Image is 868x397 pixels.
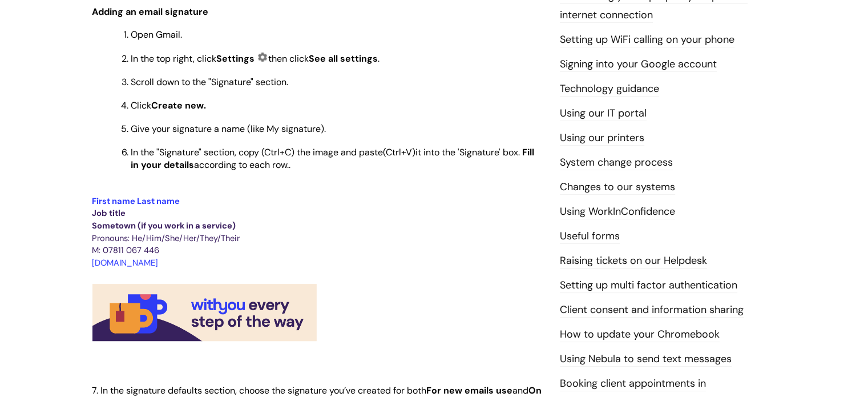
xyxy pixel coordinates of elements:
[244,146,383,158] span: opy (Ctrl+C) the image and paste
[512,384,528,396] span: and
[92,257,158,268] span: [DOMAIN_NAME]
[383,146,415,158] span: (Ctrl+V)
[560,204,675,219] a: Using WorkInConfidence
[268,53,309,65] span: then click
[151,99,206,111] span: Create new.
[560,352,732,367] a: Using Nebula to send text messages
[131,76,288,88] span: Scroll down to the "Signature" section.
[560,82,659,97] a: Technology guidance
[560,254,707,268] a: Raising tickets on our Helpdesk
[560,180,675,195] a: Changes to our systems
[92,6,208,18] span: Adding an email signature
[131,29,182,41] span: Open Gmail.
[131,99,151,111] span: Click
[560,33,734,47] a: Setting up WiFi calling on your phone
[560,278,737,293] a: Setting up multi factor authentication
[92,384,426,396] span: 7. In the signature defaults section, choose the signature you’ve created for both
[560,155,673,170] a: System change process
[560,106,647,121] a: Using our IT portal
[92,195,180,207] span: First name Last name
[426,384,512,396] span: For new emails use
[560,131,644,146] a: Using our printers
[92,207,126,219] span: Job title
[131,123,326,135] span: Give your signature a name (like My signature).
[560,229,620,244] a: Useful forms
[131,53,257,65] span: In the top right, click
[92,220,236,231] span: Sometown (if you work in a service)
[560,303,744,318] a: Client consent and information sharing
[92,232,240,244] span: Pronouns: He/Him/She/Her/They/Their
[92,284,317,344] img: WithYou email signature image
[560,57,717,72] a: Signing into your Google account
[415,146,520,158] span: it into the 'Signature' box.
[378,53,380,65] span: .
[309,53,378,65] span: See all settings
[92,244,159,256] span: M: 07811 067 446
[560,327,720,342] a: How to update your Chromebook
[131,146,534,171] strong: Fill in your details
[257,51,268,63] img: Settings
[92,334,317,343] a: WithYou email signature image
[131,146,534,171] span: In the "Signature" section, c according to each row..
[216,53,255,65] strong: Settings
